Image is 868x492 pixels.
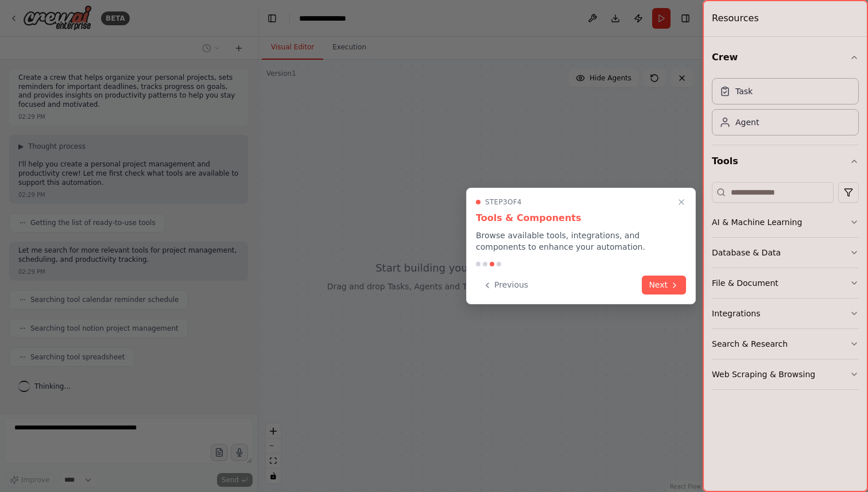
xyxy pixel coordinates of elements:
button: Next [642,276,686,295]
h3: Tools & Components [476,211,686,225]
p: Browse available tools, integrations, and components to enhance your automation. [476,230,686,253]
button: Hide left sidebar [264,10,280,26]
button: Close walkthrough [675,195,688,209]
button: Previous [476,276,535,295]
span: Step 3 of 4 [485,197,522,207]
